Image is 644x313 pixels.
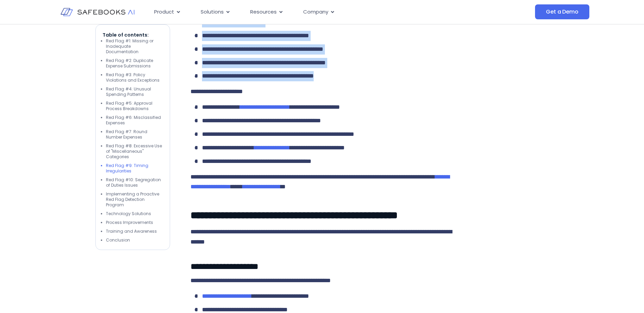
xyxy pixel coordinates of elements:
[106,191,163,208] li: Implementing a Proactive Red Flag Detection Program
[106,237,163,243] li: Conclusion
[106,129,163,140] li: Red Flag #7: Round Number Expenses
[546,8,578,15] span: Get a Demo
[106,86,163,97] li: Red Flag #4: Unusual Spending Patterns
[201,8,224,16] span: Solutions
[149,5,467,19] nav: Menu
[106,101,163,111] li: Red Flag #5: Approval Process Breakdowns
[106,143,163,160] li: Red Flag #8: Excessive Use of "Miscellaneous" Categories
[303,8,328,16] span: Company
[149,5,467,19] div: Menu Toggle
[106,72,163,83] li: Red Flag #3: Policy Violations and Exceptions
[103,32,163,38] p: Table of contents:
[535,4,589,19] a: Get a Demo
[106,58,163,69] li: Red Flag #2: Duplicate Expense Submissions
[106,229,163,234] li: Training and Awareness
[106,163,163,174] li: Red Flag #9: Timing Irregularities
[106,220,163,225] li: Process Improvements
[154,8,174,16] span: Product
[250,8,277,16] span: Resources
[106,211,163,216] li: Technology Solutions
[106,38,163,55] li: Red Flag #1: Missing or Inadequate Documentation
[106,115,163,126] li: Red Flag #6: Misclassified Expenses
[106,177,163,188] li: Red Flag #10: Segregation of Duties Issues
